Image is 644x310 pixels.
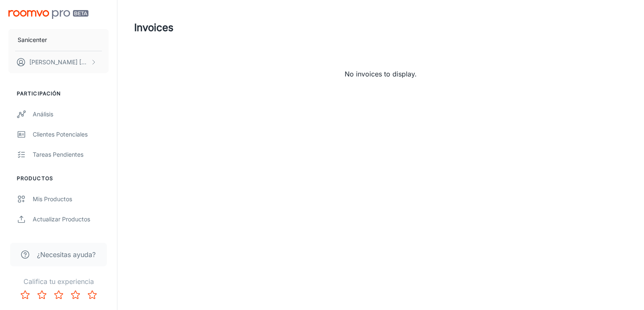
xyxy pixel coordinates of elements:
[18,35,47,45] p: Sanicenter
[144,69,617,79] p: No invoices to display.
[8,10,88,19] img: Roomvo PRO Beta
[134,20,174,35] h1: Invoices
[8,51,109,73] button: [PERSON_NAME] [PERSON_NAME]
[8,29,109,51] button: Sanicenter
[33,110,109,119] div: Análisis
[29,58,88,67] p: [PERSON_NAME] [PERSON_NAME]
